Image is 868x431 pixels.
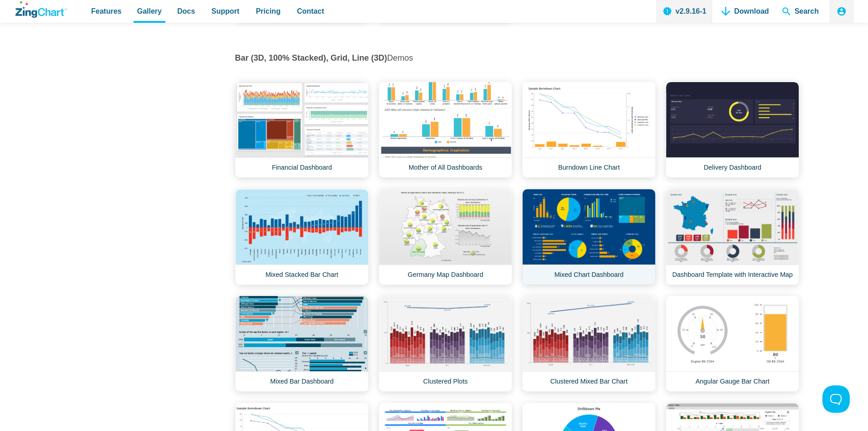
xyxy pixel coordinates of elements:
[235,189,369,285] a: Mixed Stacked Bar Chart
[522,296,656,392] a: Clustered Mixed Bar Chart
[522,82,656,178] a: Burndown Line Chart
[379,296,512,392] a: Clustered Plots
[666,189,799,285] a: Dashboard Template with Interactive Map
[235,53,799,63] h2: Demos
[522,189,656,285] a: Mixed Chart Dashboard
[235,82,369,178] a: Financial Dashboard
[822,385,850,413] iframe: Toggle Customer Support
[211,5,239,17] span: Support
[256,5,280,17] span: Pricing
[15,1,67,18] a: ZingChart Logo. Click to return to the homepage
[666,296,799,392] a: Angular Gauge Bar Chart
[235,296,369,392] a: Mixed Bar Dashboard
[379,82,512,178] a: Mother of All Dashboards
[137,5,162,17] span: Gallery
[297,5,324,17] span: Contact
[91,5,122,17] span: Features
[235,53,387,62] strong: Bar (3D, 100% Stacked), Grid, Line (3D)
[379,189,512,285] a: Germany Map Dashboard
[177,5,195,17] span: Docs
[666,82,799,178] a: Delivery Dashboard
